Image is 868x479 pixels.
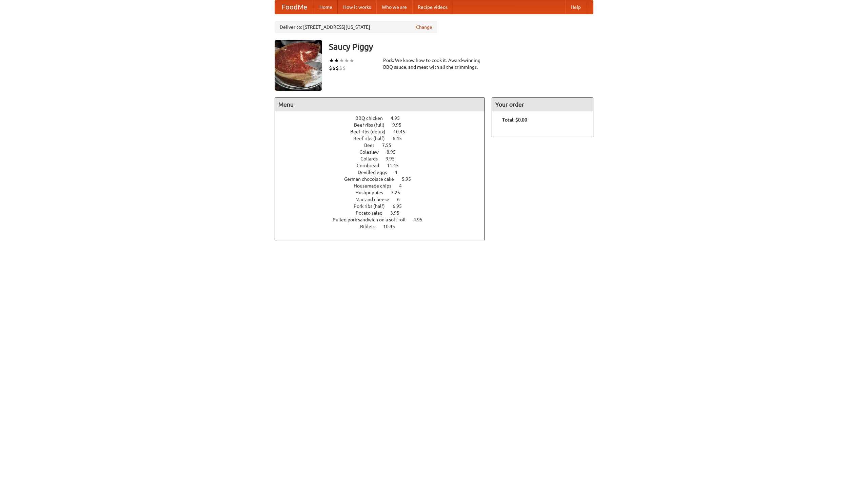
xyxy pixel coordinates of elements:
span: 4.95 [413,217,429,222]
li: ★ [344,57,349,64]
span: Pork ribs (half) [354,203,392,209]
h4: Your order [492,98,593,111]
a: Coleslaw 8.95 [359,149,408,155]
span: 4.95 [391,115,407,121]
div: Pork. We know how to cook it. Award-winning BBQ sauce, and meat with all the trimmings. [383,57,485,70]
div: Deliver to: [STREET_ADDRESS][US_STATE] [275,21,437,33]
span: 6.45 [393,136,409,141]
b: Total: $0.00 [502,117,527,123]
span: Coleslaw [359,149,386,155]
span: Devilled eggs [358,170,394,175]
span: Riblets [360,224,382,229]
a: How it works [338,0,376,14]
a: FoodMe [275,0,314,14]
h4: Menu [275,98,485,111]
span: Collards [360,156,384,161]
span: 6 [397,197,407,202]
a: Cornbread 11.45 [357,163,411,168]
li: $ [342,64,346,72]
span: 3.25 [391,190,407,195]
img: angular.jpg [275,40,322,91]
span: Housemade chips [354,183,398,189]
a: Beef ribs (half) 6.45 [353,136,414,141]
span: Potato salad [356,210,389,216]
a: Pork ribs (half) 6.95 [354,203,414,209]
a: Recipe videos [412,0,453,14]
a: Change [416,24,432,30]
li: $ [329,64,332,72]
span: Hushpuppies [355,190,390,195]
a: Collards 9.95 [360,156,407,161]
span: 5.95 [402,176,418,182]
span: 6.95 [393,203,409,209]
span: Beer [364,143,381,148]
span: 8.95 [387,149,402,155]
a: German chocolate cake 5.95 [344,176,423,182]
li: $ [336,64,339,72]
li: ★ [349,57,354,64]
a: Beef ribs (full) 9.95 [354,122,414,128]
a: Home [314,0,338,14]
a: Beer 7.55 [364,143,404,148]
span: 4 [395,170,404,175]
span: 9.95 [392,122,408,128]
span: German chocolate cake [344,176,401,182]
a: Who we are [376,0,412,14]
a: Pulled pork sandwich on a soft roll 4.95 [333,217,435,222]
a: Hushpuppies 3.25 [355,190,413,195]
a: Riblets 10.45 [360,224,408,229]
a: Housemade chips 4 [354,183,414,189]
h3: Saucy Piggy [329,40,593,53]
span: 4 [399,183,409,189]
li: ★ [339,57,344,64]
a: Mac and cheese 6 [355,197,412,202]
span: Beef ribs (delux) [350,129,392,134]
a: Potato salad 3.95 [356,210,412,216]
span: 3.95 [390,210,406,216]
li: ★ [329,57,334,64]
span: Pulled pork sandwich on a soft roll [333,217,412,222]
span: 11.45 [387,163,406,168]
li: $ [332,64,336,72]
a: Beef ribs (delux) 10.45 [350,129,418,134]
span: Beef ribs (half) [353,136,392,141]
span: Cornbread [357,163,386,168]
li: $ [339,64,342,72]
li: ★ [334,57,339,64]
span: 10.45 [393,129,412,134]
a: BBQ chicken 4.95 [355,115,412,121]
span: 9.95 [386,156,401,161]
span: BBQ chicken [355,115,390,121]
span: Beef ribs (full) [354,122,391,128]
a: Help [565,0,586,14]
span: 7.55 [382,143,398,148]
span: Mac and cheese [355,197,396,202]
span: 10.45 [383,224,402,229]
a: Devilled eggs 4 [358,170,410,175]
